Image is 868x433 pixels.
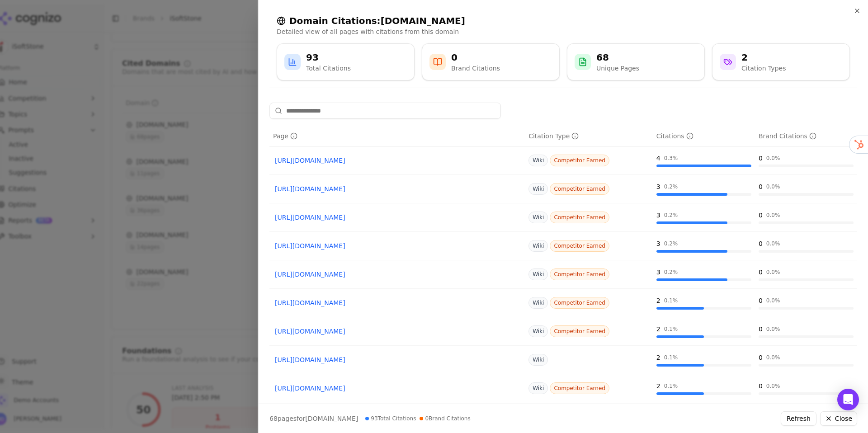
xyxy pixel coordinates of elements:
div: Unique Pages [596,64,639,73]
div: 0.1 % [664,325,678,333]
th: page [269,126,525,146]
span: Wiki [528,183,548,195]
div: 2 [656,296,660,305]
div: Citation Types [741,64,786,73]
div: 0.0 % [766,354,780,361]
div: 0.0 % [766,183,780,190]
span: 0 Brand Citations [420,415,470,422]
div: 2 [741,51,786,64]
span: Wiki [528,297,548,309]
span: [DOMAIN_NAME] [305,415,358,422]
span: Wiki [528,155,548,166]
div: 3 [656,268,660,277]
p: page s for [269,414,358,423]
div: 4 [656,154,660,163]
div: Citation Type [528,132,579,141]
div: Brand Citations [759,132,816,141]
div: 2 [656,381,660,391]
div: Page [273,132,297,141]
div: 3 [656,211,660,220]
span: Wiki [528,382,548,394]
div: 0.0 % [766,268,780,276]
div: Data table [269,126,857,431]
span: Wiki [528,325,548,337]
div: 3 [656,239,660,248]
span: Competitor Earned [550,268,609,280]
a: [URL][DOMAIN_NAME] [275,327,519,336]
span: Competitor Earned [550,325,609,337]
div: 0 [759,182,763,191]
div: 0.0 % [766,382,780,390]
a: [URL][DOMAIN_NAME] [275,241,519,250]
div: Total Citations [306,64,351,73]
h2: Domain Citations: [DOMAIN_NAME] [277,14,850,27]
div: 0.2 % [664,212,678,219]
div: 0.2 % [664,268,678,276]
div: 0 [759,296,763,305]
div: 0.0 % [766,297,780,304]
a: [URL][DOMAIN_NAME] [275,184,519,193]
a: [URL][DOMAIN_NAME] [275,270,519,279]
div: 0 [759,268,763,277]
div: 0.0 % [766,212,780,219]
div: 0.0 % [766,325,780,333]
span: Competitor Earned [550,155,609,166]
div: 0 [759,325,763,334]
th: totalCitationCount [653,126,755,146]
span: 68 [269,415,278,422]
div: 0 [759,353,763,362]
div: 0.0 % [766,240,780,247]
div: 0.1 % [664,354,678,361]
div: 0.1 % [664,297,678,304]
div: 0 [759,154,763,163]
a: [URL][DOMAIN_NAME] [275,298,519,307]
div: 0 [759,211,763,220]
a: [URL][DOMAIN_NAME] [275,355,519,364]
span: Wiki [528,240,548,252]
div: 0.2 % [664,240,678,247]
button: Close [820,411,857,426]
span: Competitor Earned [550,240,609,252]
span: Wiki [528,212,548,223]
div: 0.3 % [664,155,678,162]
th: citationTypes [525,126,653,146]
span: Wiki [528,354,548,366]
div: 0 [451,51,500,64]
div: Citations [656,132,693,141]
div: 0 [759,239,763,248]
div: 68 [596,51,639,64]
div: 2 [656,325,660,334]
span: Wiki [528,268,548,280]
span: Competitor Earned [550,212,609,223]
div: Brand Citations [451,64,500,73]
span: Competitor Earned [550,297,609,309]
div: 0.2 % [664,183,678,190]
div: 0.1 % [664,382,678,390]
div: 3 [656,182,660,191]
a: [URL][DOMAIN_NAME] [275,156,519,165]
span: Competitor Earned [550,183,609,195]
a: [URL][DOMAIN_NAME] [275,213,519,222]
th: brandCitationCount [755,126,857,146]
div: 0.0 % [766,155,780,162]
a: [URL][DOMAIN_NAME] [275,384,519,393]
div: 93 [306,51,351,64]
div: 0 [759,381,763,391]
p: Detailed view of all pages with citations from this domain [277,27,850,36]
div: 2 [656,353,660,362]
span: Competitor Earned [550,382,609,394]
span: 93 Total Citations [365,415,416,422]
button: Refresh [781,411,816,426]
